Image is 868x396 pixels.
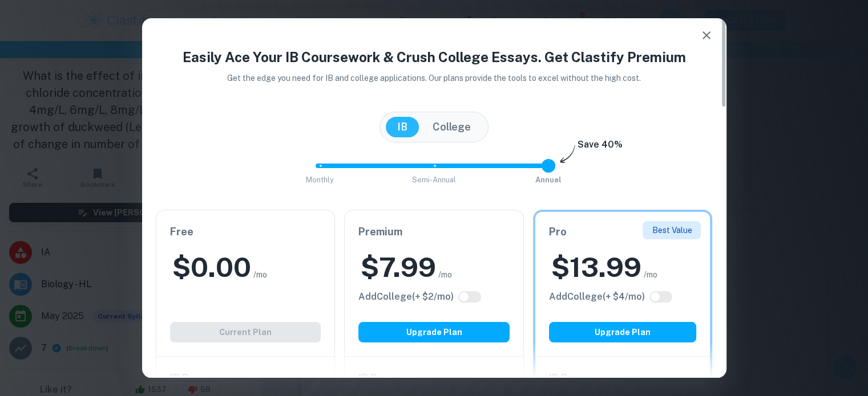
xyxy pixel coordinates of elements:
button: IB [386,117,419,137]
h6: Premium [358,224,510,240]
button: College [421,117,482,137]
p: Get the edge you need for IB and college applications. Our plans provide the tools to excel witho... [211,72,657,84]
h2: $ 0.00 [172,249,251,285]
h6: Save 40% [578,138,623,157]
h6: Click to see all the additional College features. [358,290,454,304]
button: Upgrade Plan [358,322,510,342]
h6: Click to see all the additional College features. [549,290,645,304]
p: Best Value [652,224,692,236]
span: /mo [438,268,452,281]
span: Monthly [306,175,334,184]
img: subscription-arrow.svg [560,145,575,164]
span: /mo [644,268,657,281]
span: /mo [253,268,267,281]
h2: $ 7.99 [361,249,436,285]
button: Upgrade Plan [549,322,697,342]
span: Annual [535,175,562,184]
span: Semi-Annual [412,175,456,184]
h6: Pro [549,224,697,240]
h2: $ 13.99 [551,249,641,285]
h4: Easily Ace Your IB Coursework & Crush College Essays. Get Clastify Premium [156,47,713,67]
h6: Free [170,224,321,240]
